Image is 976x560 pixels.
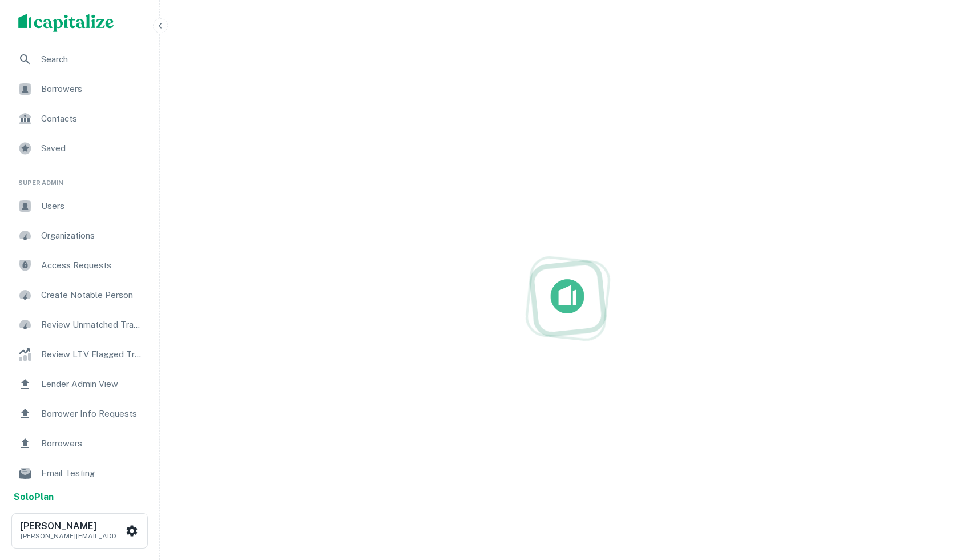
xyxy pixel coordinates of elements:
span: Borrower Info Requests [41,407,143,421]
a: Lender Admin View [9,370,150,398]
span: Review Unmatched Transactions [41,318,143,332]
a: Borrower Info Requests [9,400,150,428]
a: Borrowers [9,75,150,103]
img: capitalize-logo.png [18,14,114,32]
span: Access Requests [41,259,143,272]
a: Organizations [9,222,150,249]
strong: Solo Plan [14,491,54,502]
a: Borrowers [9,430,150,457]
a: SoloPlan [14,490,54,504]
span: Review LTV Flagged Transactions [41,348,143,361]
iframe: Chat Widget [919,469,976,523]
a: Email Testing [9,460,150,487]
a: Review LTV Flagged Transactions [9,341,150,368]
a: Users [9,192,150,220]
span: Create Notable Person [41,288,143,302]
button: [PERSON_NAME][PERSON_NAME][EMAIL_ADDRESS][PERSON_NAME][DOMAIN_NAME] [11,513,148,549]
span: Lender Admin View [41,377,143,391]
a: Review Unmatched Transactions [9,311,150,339]
span: Saved [41,142,143,155]
a: Search [9,46,150,73]
span: Search [41,53,143,66]
span: Organizations [41,229,143,243]
a: Access Requests [9,252,150,279]
a: Contacts [9,105,150,132]
p: [PERSON_NAME][EMAIL_ADDRESS][PERSON_NAME][DOMAIN_NAME] [21,531,123,541]
li: Super Admin [9,164,150,192]
a: Create Notable Person [9,281,150,309]
a: Saved [9,135,150,162]
h6: [PERSON_NAME] [21,522,123,531]
span: Users [41,199,143,213]
span: Email Testing [41,466,143,480]
span: Borrowers [41,437,143,450]
span: Contacts [41,112,143,126]
span: Borrowers [41,82,143,96]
